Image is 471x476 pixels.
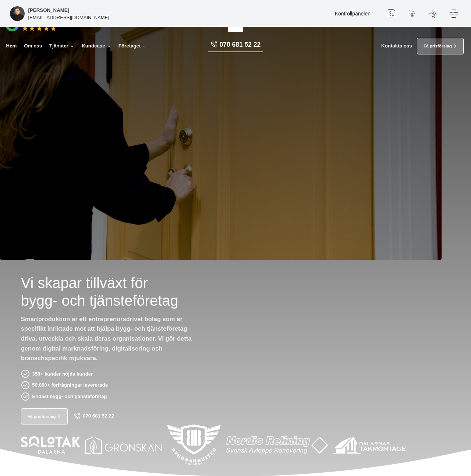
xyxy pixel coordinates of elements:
a: 070 681 52 22 [74,413,114,420]
a: Kontakta oss [381,43,412,49]
span: 070 681 52 22 [83,413,114,419]
a: Tjänster [48,38,76,54]
a: 070 681 52 22 [208,40,263,52]
a: Få prisförslag [21,408,68,425]
a: Kundcase [81,38,113,54]
span: 070 681 52 22 [220,40,261,49]
a: Om oss [23,38,43,54]
img: foretagsbild-pa-smartproduktion-ett-foretag-i-dalarnas-lan-2023.jpg [10,6,25,21]
h5: Super Administratör [28,6,70,14]
a: Hem [5,38,18,54]
span: Få prisförslag [28,413,56,420]
p: [EMAIL_ADDRESS][DOMAIN_NAME] [28,14,109,21]
a: Få prisförslag [417,38,464,54]
p: 350+ kunder nöjda kunder [32,370,93,378]
span: Få prisförslag [424,43,452,49]
p: Endast bygg- och tjänsteföretag [32,392,107,400]
h1: Vi skapar tillväxt för bygg- och tjänsteföretag [21,267,265,315]
p: 50,000+ förfrågningar levererade [32,381,108,389]
a: Kontrollpanelen [335,11,371,17]
a: Företaget [117,38,148,54]
p: Smartproduktion är ett entreprenörsdrivet bolag som är specifikt inriktade mot att hjälpa bygg- o... [21,315,197,366]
